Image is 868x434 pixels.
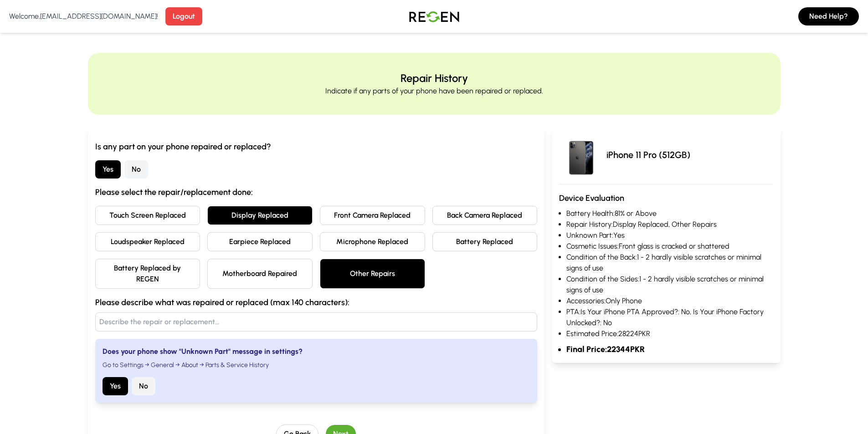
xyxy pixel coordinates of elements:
button: Other Repairs [320,259,425,289]
img: iPhone 11 Pro [559,133,603,177]
button: Motherboard Repaired [207,259,313,289]
li: Go to Settings → General → About → Parts & Service History [103,361,530,370]
h3: Is any part on your phone repaired or replaced? [95,140,538,153]
button: Display Replaced [207,206,313,225]
h3: Please describe what was repaired or replaced (max 140 characters): [95,296,538,309]
p: Welcome, [EMAIL_ADDRESS][DOMAIN_NAME] ! [9,11,158,22]
input: Describe the repair or replacement... [95,312,538,332]
strong: Does your phone show "Unknown Part" message in settings? [103,347,303,356]
button: Battery Replaced by REGEN [95,259,200,289]
button: No [124,160,148,179]
button: Front Camera Replaced [320,206,425,225]
li: Accessories: Only Phone [566,296,773,306]
p: iPhone 11 Pro (512GB) [606,148,690,161]
button: Loudspeaker Replaced [95,232,200,251]
li: Condition of the Back: 1 - 2 hardly visible scratches or minimal signs of use [566,252,773,274]
h2: Repair History [401,71,468,86]
button: Battery Replaced [432,232,538,251]
button: Microphone Replaced [320,232,425,251]
img: Logo [402,4,466,29]
li: PTA: Is Your iPhone PTA Approved?: No, Is Your iPhone Factory Unlocked?: No [566,306,773,328]
li: Condition of the Sides: 1 - 2 hardly visible scratches or minimal signs of use [566,274,773,296]
button: Yes [95,160,121,179]
button: Yes [103,377,128,395]
button: No [132,377,155,395]
button: Logout [165,7,202,26]
button: Need Help? [798,7,859,26]
button: Earpiece Replaced [207,232,313,251]
button: Touch Screen Replaced [95,206,200,225]
li: Battery Health: 81% or Above [566,208,773,219]
li: Final Price: 22344 PKR [566,343,773,356]
li: Unknown Part: Yes [566,230,773,241]
h3: Device Evaluation [559,192,773,204]
li: Estimated Price: 28224 PKR [566,328,773,339]
h3: Please select the repair/replacement done: [95,186,538,199]
li: Cosmetic Issues: Front glass is cracked or shattered [566,241,773,252]
li: Repair History: Display Replaced, Other Repairs [566,219,773,230]
p: Indicate if any parts of your phone have been repaired or replaced. [325,86,543,97]
button: Back Camera Replaced [432,206,538,225]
